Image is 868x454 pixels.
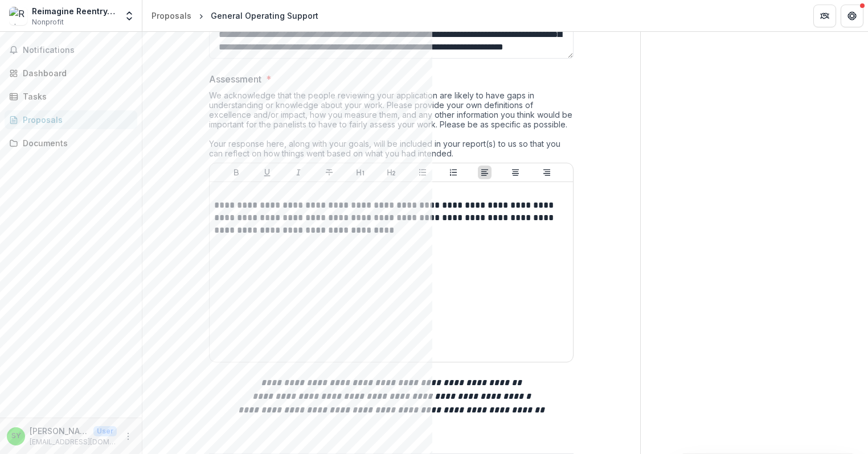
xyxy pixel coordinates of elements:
[152,10,191,22] div: Proposals
[211,10,318,22] div: General Operating Support
[447,166,460,179] button: Ordered List
[260,166,274,179] button: Underline
[841,5,863,27] button: Get Help
[322,166,336,179] button: Strike
[5,87,137,106] a: Tasks
[354,166,367,179] button: Heading 1
[5,110,137,129] a: Proposals
[23,46,133,55] span: Notifications
[11,432,21,440] div: Sydney Yates
[121,430,135,443] button: More
[121,5,137,27] button: Open entity switcher
[209,72,261,86] p: Assessment
[230,166,243,179] button: Bold
[23,67,128,79] div: Dashboard
[23,90,128,102] div: Tasks
[292,166,305,179] button: Italicize
[209,90,574,163] div: We acknowledge that the people reviewing your application are likely to have gaps in understandin...
[32,5,117,17] div: Reimagine Reentry, Inc.
[509,166,522,179] button: Align Center
[5,41,137,59] button: Notifications
[30,425,89,437] p: [PERSON_NAME]
[5,134,137,152] a: Documents
[147,7,196,24] a: Proposals
[813,5,836,27] button: Partners
[32,17,64,27] span: Nonprofit
[23,114,128,126] div: Proposals
[416,166,429,179] button: Bullet List
[147,7,323,24] nav: breadcrumb
[384,166,398,179] button: Heading 2
[5,64,137,82] a: Dashboard
[23,137,128,149] div: Documents
[478,166,492,179] button: Align Left
[540,166,554,179] button: Align Right
[93,426,117,436] p: User
[30,437,117,447] p: [EMAIL_ADDRESS][DOMAIN_NAME]
[9,7,27,25] img: Reimagine Reentry, Inc.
